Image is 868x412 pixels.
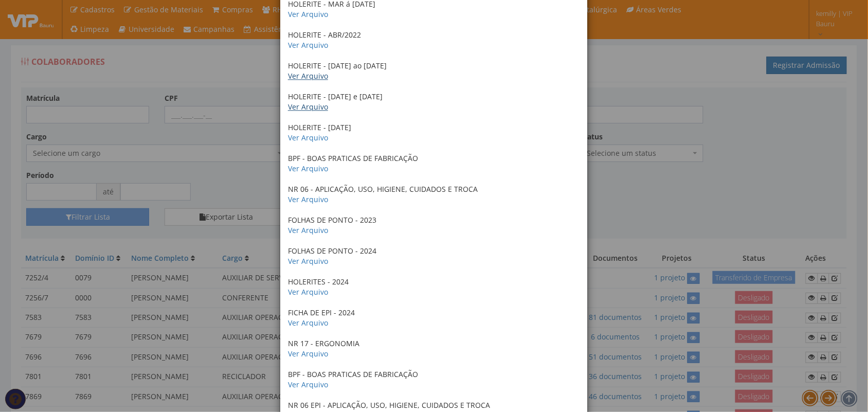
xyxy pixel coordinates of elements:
a: Ver Arquivo [288,256,328,266]
p: HOLERITE - [DATE] [288,122,580,143]
p: HOLERITE - [DATE] e [DATE] [288,92,580,112]
a: Ver Arquivo [288,380,328,389]
a: Ver Arquivo [288,287,328,297]
a: Ver Arquivo [288,318,328,328]
a: Ver Arquivo [288,225,328,235]
a: Ver Arquivo [288,194,328,204]
p: FOLHAS DE PONTO - 2024 [288,246,580,266]
p: FICHA DE EPI - 2024 [288,308,580,328]
p: HOLERITE - ABR/2022 [288,30,580,50]
p: FOLHAS DE PONTO - 2023 [288,215,580,236]
a: Ver Arquivo [288,102,328,112]
a: Ver Arquivo [288,71,328,81]
p: HOLERITES - 2024 [288,277,580,297]
a: Ver Arquivo [288,133,328,142]
p: HOLERITE - [DATE] ao [DATE] [288,61,580,81]
p: BPF - BOAS PRATICAS DE FABRICAÇÃO [288,369,580,390]
a: Ver Arquivo [288,40,328,50]
p: BPF - BOAS PRATICAS DE FABRICAÇÃO [288,153,580,174]
a: Ver Arquivo [288,349,328,359]
a: Ver Arquivo [288,9,328,19]
p: NR 17 - ERGONOMIA [288,338,580,359]
a: Ver Arquivo [288,164,328,173]
p: NR 06 - APLICAÇÃO, USO, HIGIENE, CUIDADOS E TROCA [288,184,580,205]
